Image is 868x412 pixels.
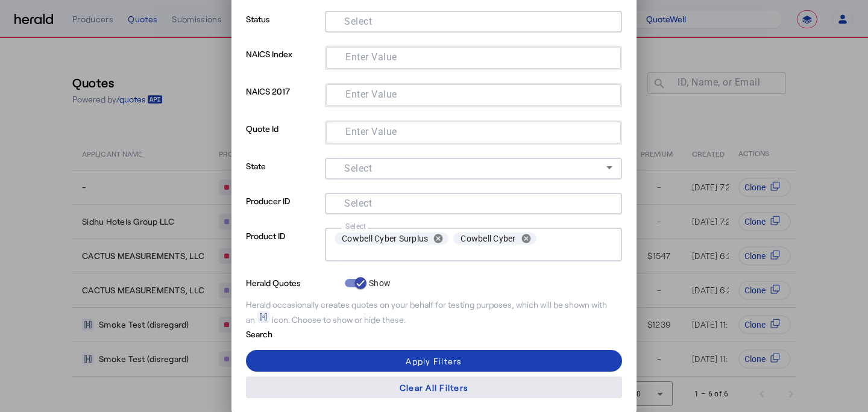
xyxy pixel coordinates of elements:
[335,13,612,28] mat-chip-grid: Selection
[246,11,320,46] p: Status
[246,326,340,340] p: Search
[461,233,515,245] span: Cowbell Cyber
[516,233,536,244] button: remove Cowbell Cyber
[344,16,372,27] mat-label: Select
[246,228,320,275] p: Product ID
[344,163,372,174] mat-label: Select
[400,381,468,394] div: Clear All Filters
[345,126,397,137] mat-label: Enter Value
[336,87,611,101] mat-chip-grid: Selection
[406,355,462,367] div: Apply Filters
[246,350,622,372] button: Apply Filters
[246,83,320,120] p: NAICS 2017
[246,376,622,398] button: Clear All Filters
[246,46,320,83] p: NAICS Index
[246,120,320,158] p: Quote Id
[335,230,612,261] mat-chip-grid: Selection
[336,49,611,64] mat-chip-grid: Selection
[345,51,397,63] mat-label: Enter Value
[246,193,320,228] p: Producer ID
[342,233,428,245] span: Cowbell Cyber Surplus
[345,89,397,100] mat-label: Enter Value
[344,198,372,209] mat-label: Select
[335,195,612,210] mat-chip-grid: Selection
[336,124,611,139] mat-chip-grid: Selection
[246,299,622,326] div: Herald occasionally creates quotes on your behalf for testing purposes, which will be shown with ...
[345,222,366,230] mat-label: Select
[246,158,320,193] p: State
[246,275,340,289] p: Herald Quotes
[428,233,448,244] button: remove Cowbell Cyber Surplus
[366,277,391,289] label: Show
